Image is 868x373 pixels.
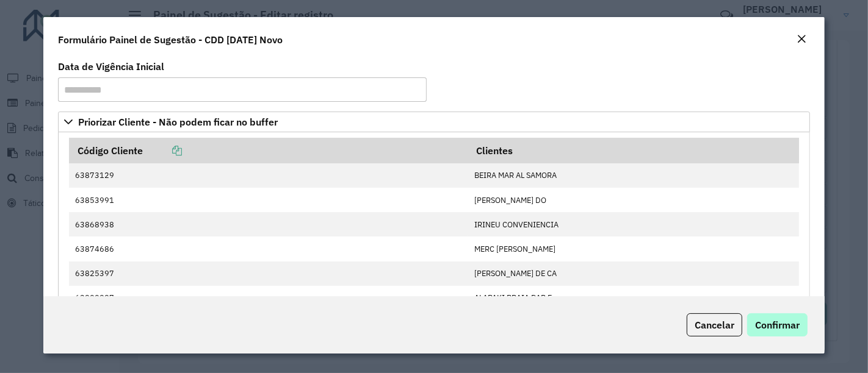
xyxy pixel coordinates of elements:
td: [PERSON_NAME] DE CA [468,261,800,286]
td: 63825397 [69,261,468,286]
span: Confirmar [755,319,800,331]
td: 63853991 [69,188,468,212]
td: 63800887 [69,286,468,310]
td: ALAPAKI PRAIA BAR E [468,286,800,310]
h4: Formulário Painel de Sugestão - CDD [DATE] Novo [58,32,283,47]
em: Fechar [797,34,806,44]
th: Clientes [468,138,800,163]
a: Copiar [143,144,182,157]
a: Priorizar Cliente - Não podem ficar no buffer [58,112,810,132]
button: Close [793,32,810,48]
button: Confirmar [747,313,808,336]
span: Priorizar Cliente - Não podem ficar no buffer [78,117,278,127]
td: [PERSON_NAME] DO [468,188,800,212]
span: Cancelar [695,319,734,331]
td: 63873129 [69,163,468,188]
button: Cancelar [687,313,742,336]
label: Data de Vigência Inicial [58,59,164,74]
th: Código Cliente [69,138,468,163]
td: IRINEU CONVENIENCIA [468,212,800,236]
td: 63874686 [69,236,468,261]
td: MERC [PERSON_NAME] [468,236,800,261]
td: 63868938 [69,212,468,236]
td: BEIRA MAR AL SAMORA [468,163,800,188]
